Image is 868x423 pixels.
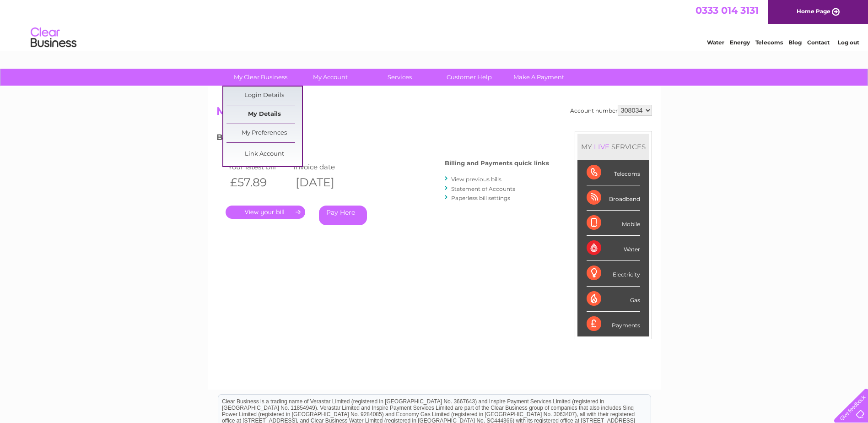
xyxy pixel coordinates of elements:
[226,124,302,142] a: My Preferences
[587,160,640,185] div: Telecoms
[216,105,652,122] h2: My Account
[226,206,305,219] a: .
[30,24,77,52] img: logo.png
[570,105,652,116] div: Account number
[587,312,640,336] div: Payments
[587,211,640,236] div: Mobile
[218,5,651,44] div: Clear Business is a trading name of Verastar Limited (registered in [GEOGRAPHIC_DATA] No. 3667643...
[291,173,357,192] th: [DATE]
[226,145,302,163] a: Link Account
[291,161,357,173] td: Invoice date
[226,105,302,124] a: My Details
[587,185,640,211] div: Broadband
[695,5,759,16] a: 0333 014 3131
[223,69,298,86] a: My Clear Business
[319,206,367,225] a: Pay Here
[592,142,611,151] div: LIVE
[788,39,802,46] a: Blog
[730,39,750,46] a: Energy
[587,236,640,261] div: Water
[226,173,291,192] th: £57.89
[707,39,724,46] a: Water
[838,39,859,46] a: Log out
[755,39,783,46] a: Telecoms
[362,69,437,86] a: Services
[451,176,501,183] a: View previous bills
[445,160,549,167] h4: Billing and Payments quick links
[292,69,368,86] a: My Account
[226,87,302,105] a: Login Details
[577,134,649,160] div: MY SERVICES
[431,69,507,86] a: Customer Help
[216,131,549,147] h3: Bills and Payments
[451,185,515,192] a: Statement of Accounts
[587,287,640,312] div: Gas
[451,195,510,201] a: Paperless bill settings
[807,39,830,46] a: Contact
[587,261,640,286] div: Electricity
[501,69,577,86] a: Make A Payment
